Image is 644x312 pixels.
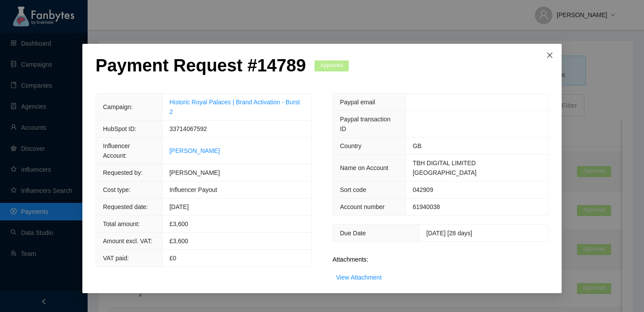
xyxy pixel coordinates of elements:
[103,203,148,210] span: Requested date:
[413,203,440,210] span: 61940038
[413,142,421,149] span: GB
[538,44,562,67] button: Close
[340,142,361,149] span: Country
[336,274,382,281] a: View Attachment
[170,147,220,154] a: [PERSON_NAME]
[96,55,306,76] p: Payment Request # 14789
[340,164,389,171] span: Name on Account
[413,160,477,176] span: TBH DIGITAL LIMITED [GEOGRAPHIC_DATA]
[426,230,472,237] span: [DATE] [28 days]
[170,186,217,193] span: Influencer Payout
[103,238,152,245] span: Amount excl. VAT:
[170,99,300,115] a: Historic Royal Palaces | Brand Activation - Burst 2
[340,230,366,237] span: Due Date
[170,220,188,227] span: £ 3,600
[340,203,385,210] span: Account number
[546,52,553,59] span: close
[103,186,131,193] span: Cost type:
[170,169,220,176] span: [PERSON_NAME]
[413,186,433,193] span: 042909
[170,255,177,262] span: £0
[103,255,129,262] span: VAT paid:
[103,220,140,227] span: Total amount:
[170,203,189,210] span: [DATE]
[103,125,136,132] span: HubSpot ID:
[170,238,188,245] span: £3,600
[103,169,142,176] span: Requested by:
[103,142,130,159] span: Influencer Account:
[340,116,390,132] span: Paypal transaction ID
[315,60,349,71] span: Approved
[340,99,375,106] span: Paypal email
[340,186,366,193] span: Sort code
[103,103,133,110] span: Campaign:
[170,125,207,132] span: 33714067592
